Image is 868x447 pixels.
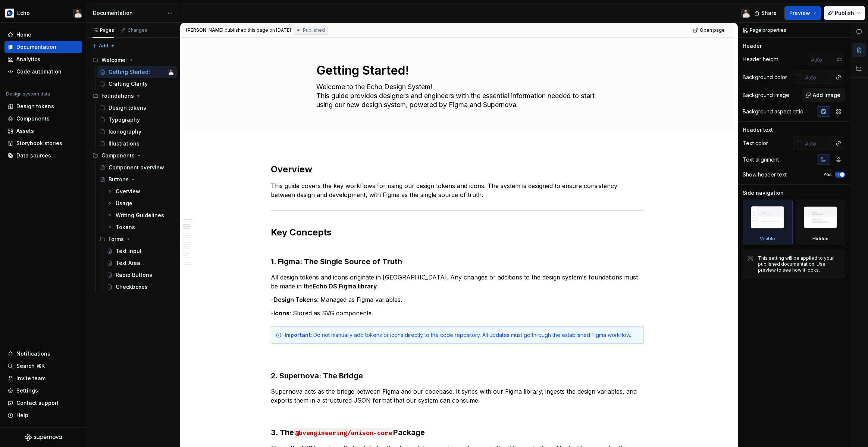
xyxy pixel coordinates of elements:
[271,427,644,438] h3: 3. The Package
[109,140,140,147] div: Illustrations
[4,150,82,162] a: Data sources
[90,54,177,66] div: Welcome!
[116,188,140,195] div: Overview
[273,309,289,317] strong: Icons
[4,137,82,149] a: Storybook stories
[101,56,127,64] div: Welcome!
[743,171,787,178] div: Show header text
[16,362,45,370] div: Search ⌘K
[104,257,177,269] a: Text Area
[294,428,393,438] code: @bvengineering/unison-core
[743,200,793,245] div: Visible
[168,69,174,75] img: Ben Alexander
[97,162,177,174] a: Component overview
[97,102,177,114] a: Design tokens
[99,43,108,49] span: Add
[4,385,82,397] a: Settings
[97,66,177,78] a: Getting Started!Ben Alexander
[761,9,777,17] span: Share
[271,387,644,405] p: Supernova acts as the bridge between Figma and our codebase. It syncs with our Figma library, ing...
[743,156,779,163] div: Text alignment
[4,397,82,409] button: Contact support
[90,150,177,162] div: Components
[17,9,30,17] div: Echo
[6,91,50,97] div: Design system data
[109,80,148,88] div: Crafting Clarity
[16,56,40,63] div: Analytics
[225,27,291,33] div: published this page on [DATE]
[16,68,62,75] div: Code automation
[5,9,14,18] img: d177ba8e-e3fd-4a4c-acd4-2f63079db987.png
[271,256,644,267] h3: 1. Figma: The Single Source of Truth
[813,91,840,99] span: Add image
[90,90,177,102] div: Foundations
[16,350,50,357] div: Notifications
[16,103,54,110] div: Design tokens
[273,296,317,303] strong: Design Tokens
[824,6,865,20] button: Publish
[743,56,778,63] div: Header height
[743,91,789,99] div: Background image
[116,271,152,279] div: Radio Buttons
[743,42,762,50] div: Header
[116,212,164,219] div: Writing Guidelines
[271,226,644,250] h2: Key Concepts
[313,282,377,290] strong: Echo DS Figma library
[700,27,725,33] span: Open page
[743,74,787,81] div: Background color
[4,29,82,41] a: Home
[101,92,134,100] div: Foundations
[837,56,842,62] p: px
[97,126,177,138] a: Iconography
[4,113,82,125] a: Components
[741,9,750,18] img: Ben Alexander
[271,295,644,304] p: - : Managed as Figma variables.
[93,27,114,33] div: Pages
[743,140,768,147] div: Text color
[109,176,129,183] div: Buttons
[16,140,62,147] div: Storybook stories
[285,332,311,338] strong: Important
[4,360,82,372] button: Search ⌘K
[16,115,50,122] div: Components
[271,309,644,318] p: - : Stored as SVG components.
[271,273,644,291] p: All design tokens and icons originate in [GEOGRAPHIC_DATA]. Any changes or additions to the desig...
[758,255,840,273] div: This setting will be applied to your published documentation. Use preview to see how it looks.
[690,25,728,35] a: Open page
[802,88,845,102] button: Add image
[16,375,46,382] div: Invite team
[303,27,325,33] span: Published
[16,387,38,394] div: Settings
[802,137,832,150] input: Auto
[16,399,59,407] div: Contact support
[812,236,828,242] div: Hidden
[109,128,141,135] div: Iconography
[104,185,177,197] a: Overview
[16,31,31,38] div: Home
[1,5,85,21] button: EchoBen Alexander
[128,27,147,33] div: Changes
[760,236,775,242] div: Visible
[784,6,821,20] button: Preview
[116,247,142,255] div: Text Input
[25,434,62,441] svg: Supernova Logo
[116,223,135,231] div: Tokens
[101,152,135,159] div: Components
[315,62,597,79] textarea: Getting Started!
[796,200,846,245] div: Hidden
[104,221,177,233] a: Tokens
[97,78,177,90] a: Crafting Clarity
[743,126,773,134] div: Header text
[271,181,644,199] p: This guide covers the key workflows for using our design tokens and icons. The system is designed...
[4,125,82,137] a: Assets
[116,283,148,291] div: Checkboxes
[104,197,177,209] a: Usage
[186,27,223,33] span: [PERSON_NAME]
[90,41,117,51] button: Add
[4,372,82,384] a: Invite team
[802,71,832,84] input: Auto
[4,41,82,53] a: Documentation
[4,66,82,78] a: Code automation
[271,371,644,381] h3: 2. Supernova: The Bridge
